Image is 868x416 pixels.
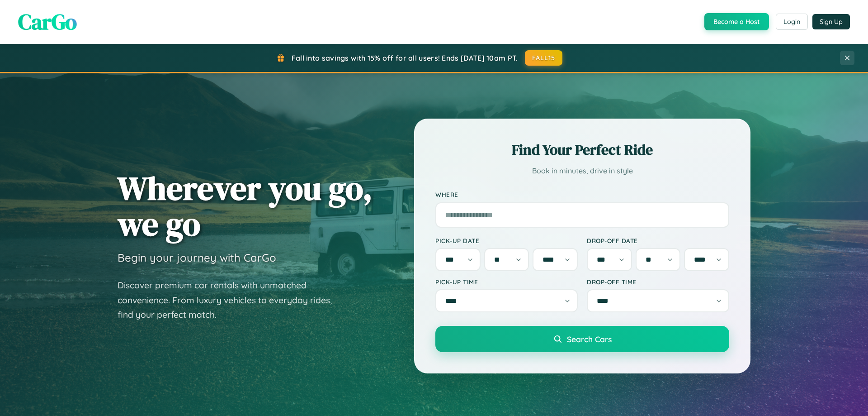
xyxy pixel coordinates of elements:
button: Search Cars [435,326,729,352]
span: CarGo [18,7,77,37]
span: Search Cars [567,334,612,344]
button: FALL15 [525,50,563,66]
label: Drop-off Time [587,278,729,286]
h1: Wherever you go, we go [118,170,373,242]
label: Pick-up Date [435,237,578,244]
label: Drop-off Date [587,237,729,244]
p: Discover premium car rentals with unmatched convenience. From luxury vehicles to everyday rides, ... [118,278,344,322]
h2: Find Your Perfect Ride [435,140,729,160]
p: Book in minutes, drive in style [435,164,729,177]
button: Login [776,14,808,30]
span: Fall into savings with 15% off for all users! Ends [DATE] 10am PT. [292,53,518,62]
button: Sign Up [812,14,850,29]
label: Where [435,191,729,199]
h3: Begin your journey with CarGo [118,251,276,264]
button: Become a Host [704,13,769,30]
label: Pick-up Time [435,278,578,286]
